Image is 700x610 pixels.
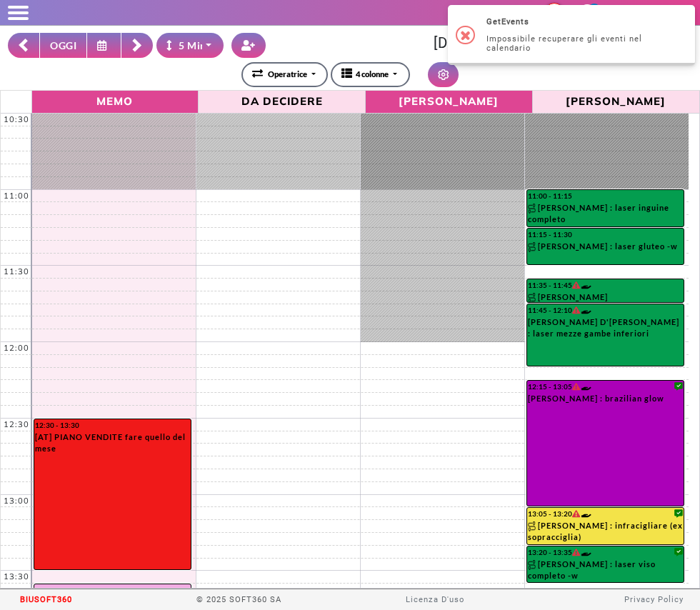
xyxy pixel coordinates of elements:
[572,549,580,556] i: Il cliente ha degli insoluti
[1,571,32,583] div: 13:30
[528,559,684,582] div: [PERSON_NAME] : laser viso completo -w
[536,92,696,110] span: [PERSON_NAME]
[486,34,679,53] div: Impossibile recuperare gli eventi nel calendario
[35,420,190,431] div: 12:30 - 13:30
[528,280,684,291] div: 11:35 - 11:45
[528,241,684,256] div: [PERSON_NAME] : laser gluteo -w
[36,92,195,110] span: Memo
[1,495,32,507] div: 13:00
[1,114,32,126] div: 10:30
[231,33,266,58] button: Crea nuovo contatto rapido
[369,92,529,110] span: [PERSON_NAME]
[202,92,361,110] span: Da Decidere
[406,595,464,604] a: Licenza D'uso
[39,33,87,58] button: OGGI
[35,431,190,455] div: [AT] PIANO VENDITE fare quello del mese
[528,520,684,544] div: [PERSON_NAME] : infracigliare (ex sopracciglia)
[528,191,684,201] div: 11:00 - 11:15
[528,381,684,392] div: 12:15 - 13:05
[572,510,580,517] i: Il cliente ha degli insoluti
[35,585,190,596] div: 13:35 - 14:35
[166,38,219,53] div: 5 Minuti
[528,293,538,303] img: PERCORSO
[528,560,538,570] img: PERCORSO
[528,521,538,531] img: PERCORSO
[528,393,684,409] div: [PERSON_NAME] : brazilian glow
[528,316,684,344] div: [PERSON_NAME] D'[PERSON_NAME] : laser mezze gambe inferiori
[572,306,580,314] i: Il cliente ha degli insoluti
[1,266,32,278] div: 11:30
[1,342,32,354] div: 12:00
[274,34,692,53] h3: [DATE]
[528,242,538,252] img: PERCORSO
[528,291,684,302] div: [PERSON_NAME] D'[PERSON_NAME] : laser ascelle
[528,204,538,214] img: PERCORSO
[572,383,580,390] i: Il cliente ha degli insoluti
[1,190,32,202] div: 11:00
[572,281,580,289] i: Il cliente ha degli insoluti
[528,547,684,558] div: 13:20 - 13:35
[528,229,684,240] div: 11:15 - 11:30
[528,305,684,316] div: 11:45 - 12:10
[1,419,32,431] div: 12:30
[486,17,679,26] h2: GetEvents
[624,595,684,604] a: Privacy Policy
[528,202,684,226] div: [PERSON_NAME] : laser inguine completo
[528,509,684,519] div: 13:05 - 13:20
